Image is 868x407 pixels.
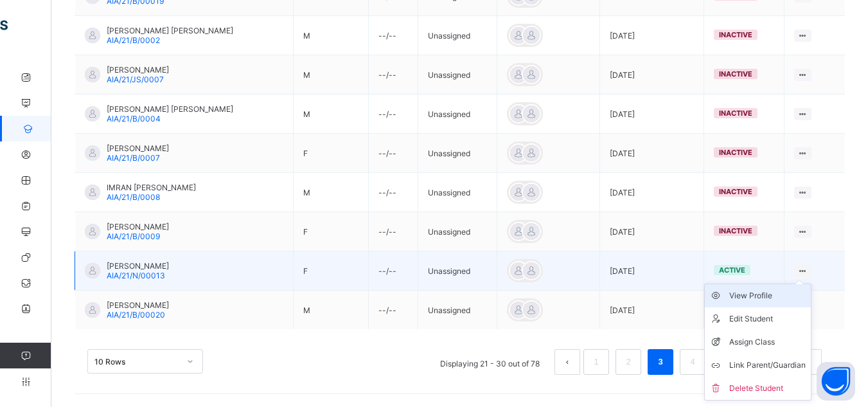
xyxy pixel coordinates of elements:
td: --/-- [369,95,418,134]
td: Unassigned [418,134,497,173]
button: prev page [554,349,580,375]
span: inactive [719,69,752,78]
div: Edit Student [729,312,806,325]
span: inactive [719,30,752,39]
span: AIA/21/B/0007 [107,153,160,163]
td: --/-- [369,55,418,95]
span: AIA/21/B/0002 [107,35,160,45]
li: 3 [648,349,673,375]
td: M [294,16,369,55]
td: [DATE] [599,251,704,291]
td: [DATE] [599,95,704,134]
span: AIA/21/JS/0007 [107,75,164,84]
td: M [294,95,369,134]
span: inactive [719,109,752,118]
td: [DATE] [599,55,704,95]
span: [PERSON_NAME] [107,300,169,310]
td: Unassigned [418,173,497,212]
td: Unassigned [418,16,497,55]
span: [PERSON_NAME] [107,143,169,153]
td: --/-- [369,16,418,55]
span: inactive [719,148,752,157]
td: M [294,291,369,330]
td: --/-- [369,173,418,212]
td: --/-- [369,134,418,173]
li: 1 [583,349,609,375]
span: [PERSON_NAME] [PERSON_NAME] [107,104,233,114]
li: 上一页 [554,349,580,375]
span: IMRAN [PERSON_NAME] [107,183,196,192]
td: [DATE] [599,173,704,212]
td: [DATE] [599,16,704,55]
span: [PERSON_NAME] [107,261,169,271]
a: 1 [590,354,602,370]
td: F [294,134,369,173]
div: Link Parent/Guardian [729,359,806,372]
li: Displaying 21 - 30 out of 78 [430,349,549,375]
a: 4 [686,354,698,370]
div: Delete Student [729,382,806,395]
span: [PERSON_NAME] [PERSON_NAME] [107,26,233,35]
span: active [719,266,745,275]
td: Unassigned [418,291,497,330]
span: AIA/21/N/00013 [107,271,165,280]
td: --/-- [369,212,418,251]
div: Assign Class [729,336,806,348]
td: Unassigned [418,212,497,251]
td: Unassigned [418,55,497,95]
span: inactive [719,226,752,235]
span: [PERSON_NAME] [107,65,169,75]
div: View Profile [729,289,806,302]
button: Open asap [817,362,855,401]
span: AIA/21/B/00020 [107,310,165,320]
td: [DATE] [599,291,704,330]
td: Unassigned [418,95,497,134]
span: AIA/21/B/0004 [107,114,161,123]
li: 4 [680,349,705,375]
td: F [294,212,369,251]
span: [PERSON_NAME] [107,222,169,231]
a: 3 [654,354,666,370]
td: M [294,55,369,95]
td: [DATE] [599,212,704,251]
span: inactive [719,187,752,196]
a: 2 [622,354,634,370]
div: 10 Rows [94,357,179,366]
td: F [294,251,369,291]
span: AIA/21/B/0009 [107,231,160,241]
td: --/-- [369,251,418,291]
td: M [294,173,369,212]
li: 2 [616,349,641,375]
td: [DATE] [599,134,704,173]
span: AIA/21/B/0008 [107,192,160,202]
td: --/-- [369,291,418,330]
td: Unassigned [418,251,497,291]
